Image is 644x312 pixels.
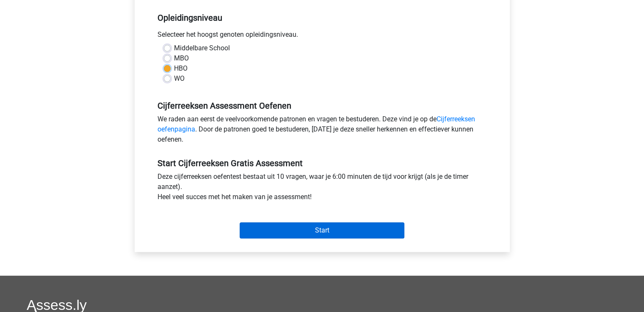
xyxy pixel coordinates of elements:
input: Start [240,222,404,238]
label: HBO [174,63,188,74]
div: Deze cijferreeksen oefentest bestaat uit 10 vragen, waar je 6:00 minuten de tijd voor krijgt (als... [151,172,493,205]
label: MBO [174,53,189,63]
div: Selecteer het hoogst genoten opleidingsniveau. [151,30,493,43]
div: We raden aan eerst de veelvoorkomende patronen en vragen te bestuderen. Deze vind je op de . Door... [151,114,493,148]
label: Middelbare School [174,43,230,53]
h5: Cijferreeksen Assessment Oefenen [158,101,487,111]
h5: Opleidingsniveau [158,9,487,26]
h5: Start Cijferreeksen Gratis Assessment [158,158,487,168]
label: WO [174,74,185,84]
